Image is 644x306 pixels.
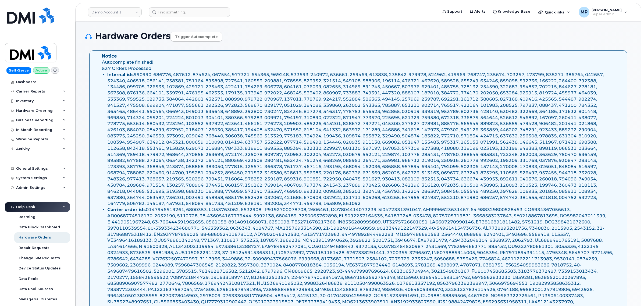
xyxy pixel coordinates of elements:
a: Trigger autocomplete [170,32,222,42]
li: 990990, 686776, 487612, 874624, 067554, 977321, 654365, 969248, 533593, 240972, 636661, 259469, 6... [107,72,614,207]
strong: Carrier order ids [107,207,146,212]
strong: Internal ids [107,72,134,77]
div: 537 Orders Processed [102,66,614,72]
h1: Hardware Orders [85,31,631,42]
strong: Notice [102,53,614,59]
